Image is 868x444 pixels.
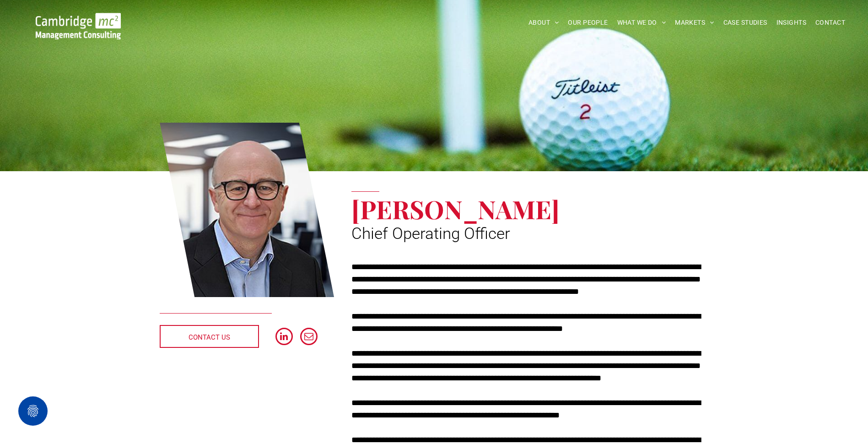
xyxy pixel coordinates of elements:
a: CASE STUDIES [719,16,772,30]
a: CONTACT [811,16,850,30]
span: [PERSON_NAME] [351,192,560,226]
a: CONTACT US [160,325,259,348]
a: MARKETS [670,16,718,30]
a: OUR PEOPLE [563,16,612,30]
a: Your Business Transformed | Cambridge Management Consulting [36,14,121,24]
a: Andrew Fleming | Chief Operating Officer | Cambridge Management Consulting [160,121,334,299]
a: ABOUT [524,16,564,30]
span: Chief Operating Officer [351,224,510,243]
img: Go to Homepage [36,13,121,39]
span: CONTACT US [189,326,230,349]
a: linkedin [275,328,293,347]
a: WHAT WE DO [613,16,671,30]
a: email [300,328,318,347]
a: INSIGHTS [772,16,811,30]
